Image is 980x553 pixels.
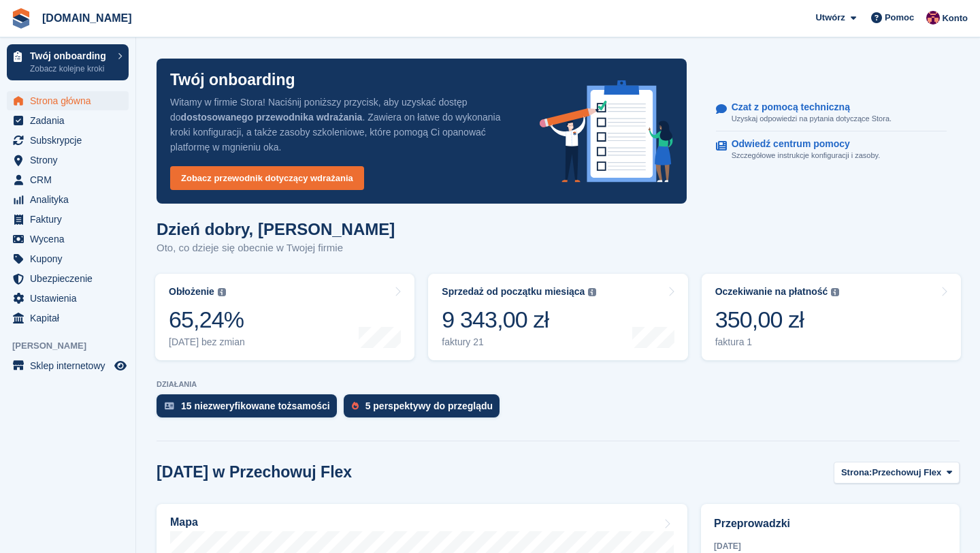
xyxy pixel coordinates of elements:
[428,274,687,360] a: Sprzedaż od początku miesiąca 9 343,00 zł faktury 21
[831,288,839,296] img: icon-info-grey-7440780725fd019a000dd9b08b2336e03edf1995a4989e88bcd33f0948082b44.svg
[181,112,363,123] strong: dostosowanego przewodnika wdrażania
[30,269,112,288] span: Ubezpieczenie
[442,286,585,298] div: Sprzedaż od początku miesiąca
[30,170,112,189] span: CRM
[30,63,111,75] p: Zobacz kolejne kroki
[716,131,947,168] a: Odwiedź centrum pomocy Szczegółowe instrukcje konfiguracji i zasoby.
[7,44,129,80] a: Twój onboarding Zobacz kolejne kroki
[442,336,596,348] div: faktury 21
[30,51,111,61] p: Twój onboarding
[344,394,507,424] a: 5 perspektywy do przeglądu
[170,95,518,155] p: Witamy w firmie Stora! Naciśnij poniższy przycisk, aby uzyskać dostęp do . Zawiera on łatwe do wy...
[30,289,112,308] span: Ustawienia
[155,274,414,360] a: Obłożenie 65,24% [DATE] bez zmian
[732,101,881,113] p: Czat z pomocą techniczną
[732,113,892,125] p: Uzyskaj odpowiedzi na pytania dotyczące Stora.
[30,356,112,375] span: Sklep internetowy
[11,8,31,29] img: stora-icon-8386f47178a22dfd0bd8f6a31ec36ba5ce8667c1dd55bd0f319d3a0aa187defe.svg
[716,95,947,132] a: Czat z pomocą techniczną Uzyskaj odpowiedzi na pytania dotyczące Stora.
[170,516,198,528] h2: Mapa
[714,540,947,552] div: [DATE]
[942,12,968,25] span: Konto
[7,356,129,375] a: menu
[7,131,129,150] a: menu
[157,394,344,424] a: 15 niezweryfikowane tożsamości
[157,380,960,389] p: DZIAŁANIA
[7,249,129,268] a: menu
[170,72,295,88] p: Twój onboarding
[30,131,112,150] span: Subskrypcje
[7,289,129,308] a: menu
[30,230,112,249] span: Wycena
[885,11,914,25] span: Pomoc
[352,402,359,410] img: prospect-51fa495bee0391a8d652442698ab0144808aea92771e9ea1ae160a38d050c398.svg
[7,210,129,229] a: menu
[169,306,245,334] div: 65,24%
[30,309,112,328] span: Kapitał
[588,288,596,296] img: icon-info-grey-7440780725fd019a000dd9b08b2336e03edf1995a4989e88bcd33f0948082b44.svg
[540,80,673,183] img: onboarding-info-6c161a55d2c0e0a8cae90662b2fe09162a5109e8cc188191df67fb4f79e88e88.svg
[181,400,330,411] div: 15 niezweryfikowane tożsamości
[841,466,872,479] span: Strona:
[169,336,245,348] div: [DATE] bez zmian
[365,400,493,411] div: 5 perspektywy do przeglądu
[926,11,940,25] img: Mateusz Kacwin
[715,336,840,348] div: faktura 1
[714,516,947,532] h2: Przeprowadzki
[732,150,881,161] p: Szczegółowe instrukcje konfiguracji i zasoby.
[157,220,395,238] h1: Dzień dobry, [PERSON_NAME]
[157,240,395,256] p: Oto, co dzieje się obecnie w Twojej firmie
[30,210,112,229] span: Faktury
[12,339,135,353] span: [PERSON_NAME]
[715,286,828,298] div: Oczekiwanie na płatność
[165,402,174,410] img: verify_identity-adf6edd0f0f0b5bbfe63781bf79b02c33cf7c696d77639b501bdc392416b5a36.svg
[112,358,129,374] a: Podgląd sklepu
[715,306,840,334] div: 350,00 zł
[732,138,870,150] p: Odwiedź centrum pomocy
[7,309,129,328] a: menu
[170,166,364,190] a: Zobacz przewodnik dotyczący wdrażania
[872,466,941,479] span: Przechowuj Flex
[7,269,129,288] a: menu
[30,91,112,110] span: Strona główna
[30,190,112,209] span: Analityka
[30,249,112,268] span: Kupony
[218,288,226,296] img: icon-info-grey-7440780725fd019a000dd9b08b2336e03edf1995a4989e88bcd33f0948082b44.svg
[7,91,129,110] a: menu
[815,11,845,25] span: Utwórz
[702,274,961,360] a: Oczekiwanie na płatność 350,00 zł faktura 1
[7,230,129,249] a: menu
[157,463,352,481] h2: [DATE] w Przechowuj Flex
[834,462,960,484] button: Strona: Przechowuj Flex
[169,286,214,298] div: Obłożenie
[7,170,129,189] a: menu
[7,111,129,130] a: menu
[7,190,129,209] a: menu
[442,306,596,334] div: 9 343,00 zł
[7,151,129,170] a: menu
[37,7,137,29] a: [DOMAIN_NAME]
[30,151,112,170] span: Strony
[30,111,112,130] span: Zadania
